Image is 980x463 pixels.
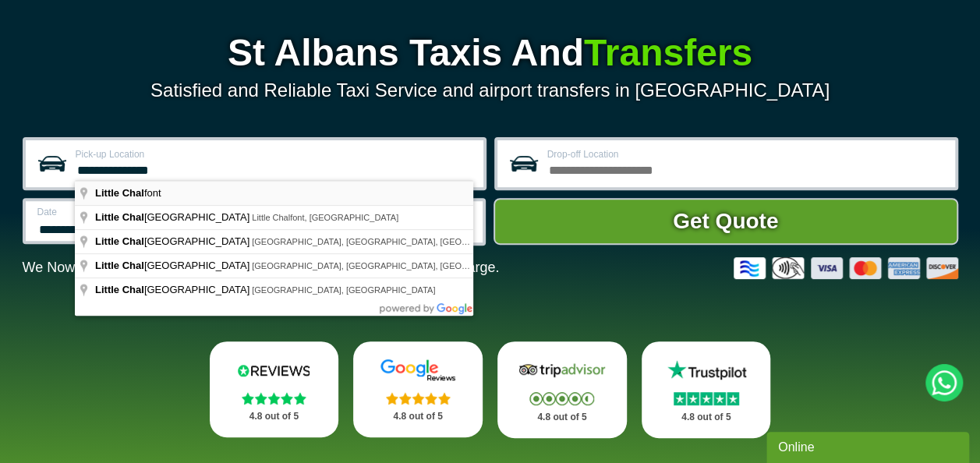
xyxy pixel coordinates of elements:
[515,359,609,382] img: Tripadvisor
[95,187,164,199] span: font
[660,359,753,382] img: Trustpilot
[734,257,958,279] img: Credit And Debit Cards
[76,150,474,159] label: Pick-up Location
[371,359,465,382] img: Google
[95,260,252,271] span: [GEOGRAPHIC_DATA]
[95,260,144,271] span: Little Chal
[547,150,946,159] label: Drop-off Location
[370,407,465,426] p: 4.8 out of 5
[252,285,435,295] span: [GEOGRAPHIC_DATA], [GEOGRAPHIC_DATA]
[353,341,483,437] a: Google Stars 4.8 out of 5
[227,359,320,382] img: Reviews.io
[95,211,144,223] span: Little Chal
[95,235,252,247] span: [GEOGRAPHIC_DATA]
[242,392,306,405] img: Stars
[23,34,958,72] h1: St Albans Taxis And
[252,261,529,270] span: [GEOGRAPHIC_DATA], [GEOGRAPHIC_DATA], [GEOGRAPHIC_DATA]
[766,429,972,463] iframe: chat widget
[529,392,594,405] img: Stars
[227,407,322,426] p: 4.8 out of 5
[494,198,958,245] button: Get Quote
[210,341,339,437] a: Reviews.io Stars 4.8 out of 5
[642,341,771,438] a: Trustpilot Stars 4.8 out of 5
[252,237,529,246] span: [GEOGRAPHIC_DATA], [GEOGRAPHIC_DATA], [GEOGRAPHIC_DATA]
[23,260,500,276] p: We Now Accept Card & Contactless Payment In
[95,235,144,247] span: Little Chal
[95,211,252,223] span: [GEOGRAPHIC_DATA]
[515,408,610,427] p: 4.8 out of 5
[95,284,144,295] span: Little Chal
[23,80,958,101] p: Satisfied and Reliable Taxi Service and airport transfers in [GEOGRAPHIC_DATA]
[95,187,144,199] span: Little Chal
[95,284,252,295] span: [GEOGRAPHIC_DATA]
[497,341,627,438] a: Tripadvisor Stars 4.8 out of 5
[386,392,451,405] img: Stars
[252,213,398,222] span: Little Chalfont, [GEOGRAPHIC_DATA]
[674,392,739,405] img: Stars
[659,408,754,427] p: 4.8 out of 5
[37,207,238,217] label: Date
[584,32,752,73] span: Transfers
